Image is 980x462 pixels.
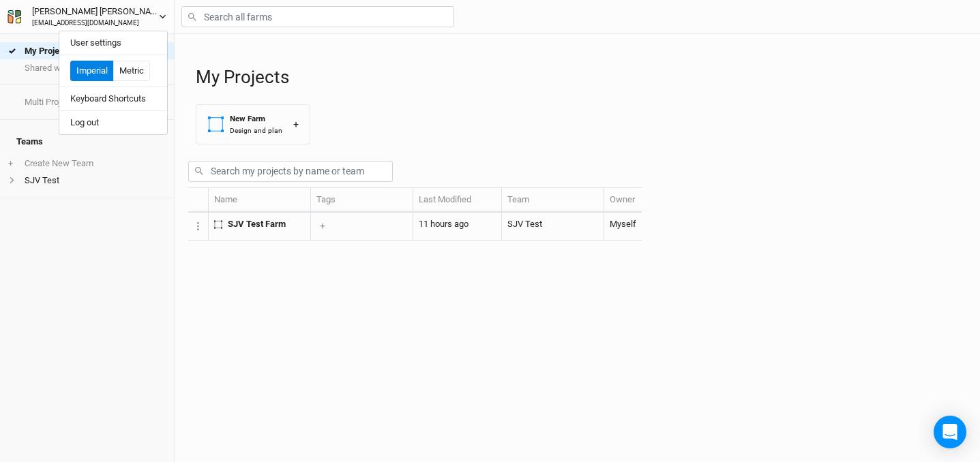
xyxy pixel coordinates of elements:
[316,218,329,234] button: +
[8,128,166,155] h4: Teams
[196,104,310,144] button: New FarmDesign and plan+
[419,219,469,229] span: Sep 19, 2025 10:46 AM
[209,188,311,213] th: Name
[32,5,159,18] div: [PERSON_NAME] [PERSON_NAME]
[230,125,282,136] div: Design and plan
[502,213,604,240] td: SJV Test
[934,416,966,448] div: Open Intercom Messenger
[604,188,642,213] th: Owner
[70,61,114,81] button: Imperial
[8,158,13,169] span: +
[502,188,604,213] th: Team
[311,188,413,213] th: Tags
[293,117,299,132] div: +
[196,67,966,88] h1: My Projects
[610,219,636,229] span: ackkat31@gmail.com
[228,218,286,230] span: SJV Test Farm
[230,113,282,125] div: New Farm
[113,61,150,81] button: Metric
[413,188,502,213] th: Last Modified
[59,34,167,52] button: User settings
[32,18,159,29] div: [EMAIL_ADDRESS][DOMAIN_NAME]
[59,114,167,132] button: Log out
[181,6,454,27] input: Search all farms
[188,161,393,182] input: Search my projects by name or team
[59,90,167,108] button: Keyboard Shortcuts
[7,4,167,29] button: [PERSON_NAME] [PERSON_NAME][EMAIL_ADDRESS][DOMAIN_NAME]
